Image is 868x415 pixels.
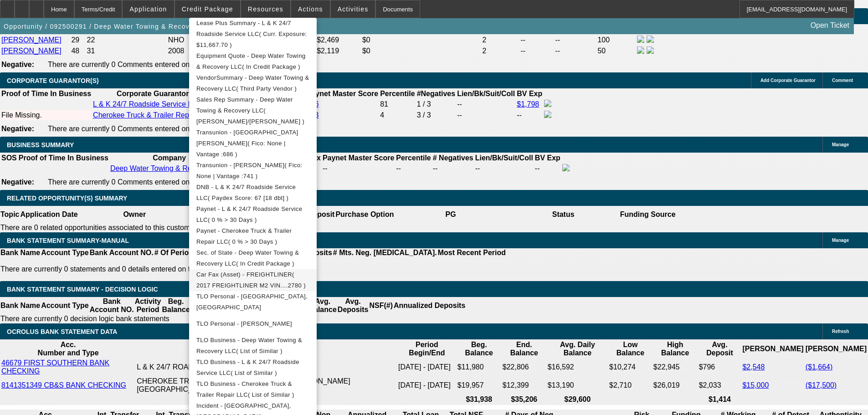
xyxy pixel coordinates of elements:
[189,204,317,225] button: Paynet - L & K 24/7 Roadside Service LLC( 0 % > 30 Days )
[196,271,306,289] span: Car Fax (Asset) - FREIGHTLINER( 2017 FREIGHTLINER M2 VIN....2780 )
[196,74,309,92] span: VendorSummary - Deep Water Towing & Recovery LLC( Third Party Vendor )
[196,20,307,48] span: Lease Plus Summary - L & K 24/7 Roadside Service LLC( Curr. Exposure: $11,667.70 )
[196,293,308,311] span: TLO Personal - [GEOGRAPHIC_DATA], [GEOGRAPHIC_DATA]
[196,320,292,327] span: TLO Personal - [PERSON_NAME]
[196,380,294,398] span: TLO Business - Cherokee Truck & Trailer Repair LLC( List of Similar )
[196,227,292,245] span: Paynet - Cherokee Truck & Trailer Repair LLC( 0 % > 30 Days )
[189,269,317,291] button: Car Fax (Asset) - FREIGHTLINER( 2017 FREIGHTLINER M2 VIN....2780 )
[189,127,317,160] button: Transunion - Sheffield, Logan( Fico: None | Vantage :686 )
[196,129,298,158] span: Transunion - [GEOGRAPHIC_DATA][PERSON_NAME]( Fico: None | Vantage :686 )
[189,313,317,335] button: TLO Personal - Cornelius, William
[189,291,317,313] button: TLO Personal - Sheffield, Logan
[196,359,299,376] span: TLO Business - L & K 24/7 Roadside Service LLC( List of Similar )
[196,162,303,179] span: Transunion - [PERSON_NAME]( Fico: None | Vantage :741 )
[189,335,317,357] button: TLO Business - Deep Water Towing & Recovery LLC( List of Similar )
[196,184,296,201] span: DNB - L & K 24/7 Roadside Service LLC( Paydex Score: 67 [18 dbt] )
[189,379,317,400] button: TLO Business - Cherokee Truck & Trailer Repair LLC( List of Similar )
[189,72,317,94] button: VendorSummary - Deep Water Towing & Recovery LLC( Third Party Vendor )
[189,225,317,247] button: Paynet - Cherokee Truck & Trailer Repair LLC( 0 % > 30 Days )
[189,160,317,182] button: Transunion - Cornelius, William( Fico: None | Vantage :741 )
[189,94,317,127] button: Sales Rep Summary - Deep Water Towing & Recovery LLC( Nubie, Daniel/Rupp, Greg )
[196,249,299,267] span: Sec. of State - Deep Water Towing & Recovery LLC( In Credit Package )
[189,51,317,72] button: Equipment Quote - Deep Water Towing & Recovery LLC( In Credit Package )
[196,96,304,125] span: Sales Rep Summary - Deep Water Towing & Recovery LLC( [PERSON_NAME]/[PERSON_NAME] )
[189,182,317,204] button: DNB - L & K 24/7 Roadside Service LLC( Paydex Score: 67 [18 dbt] )
[189,18,317,51] button: Lease Plus Summary - L & K 24/7 Roadside Service LLC( Curr. Exposure: $11,667.70 )
[196,205,302,223] span: Paynet - L & K 24/7 Roadside Service LLC( 0 % > 30 Days )
[189,357,317,379] button: TLO Business - L & K 24/7 Roadside Service LLC( List of Similar )
[189,247,317,269] button: Sec. of State - Deep Water Towing & Recovery LLC( In Credit Package )
[196,52,306,70] span: Equipment Quote - Deep Water Towing & Recovery LLC( In Credit Package )
[196,337,302,354] span: TLO Business - Deep Water Towing & Recovery LLC( List of Similar )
